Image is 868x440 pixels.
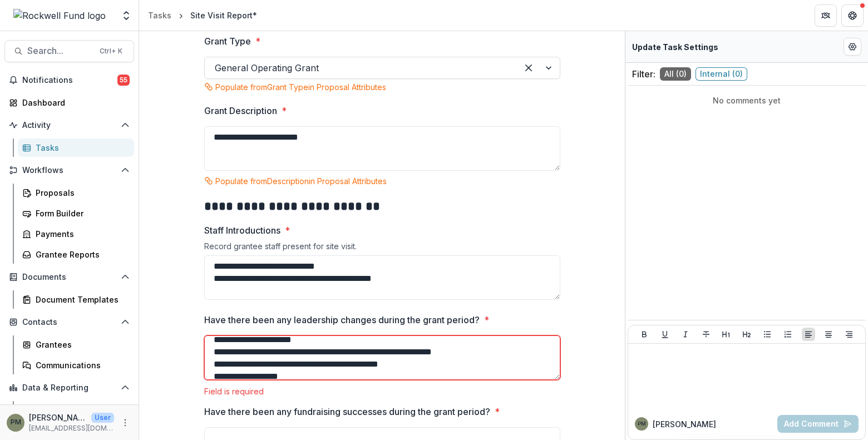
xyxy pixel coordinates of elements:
p: Grant Description [204,104,277,117]
p: [PERSON_NAME][GEOGRAPHIC_DATA] [29,412,87,423]
a: Communications [18,356,134,374]
button: Open Activity [4,116,134,134]
button: More [119,416,132,429]
span: Internal ( 0 ) [696,67,747,81]
p: User [91,413,114,423]
p: Filter: [632,67,655,81]
span: 55 [117,75,130,86]
a: Grantees [18,335,134,354]
div: Payments [36,228,125,240]
p: Populate from Grant Type in Proposal Attributes [215,81,386,93]
a: Dashboard [18,401,134,419]
span: Data & Reporting [22,383,116,393]
button: Open entity switcher [119,4,134,27]
button: Bullet List [761,328,774,341]
p: Populate from Description in Proposal Attributes [215,175,387,187]
p: Have there been any fundraising successes during the grant period? [204,405,490,418]
button: Align Right [842,328,856,341]
p: Update Task Settings [632,41,718,53]
a: Payments [18,225,134,243]
div: Site Visit Report* [190,9,257,21]
button: Bold [638,328,651,341]
span: Contacts [22,318,116,327]
button: Align Center [822,328,835,341]
a: Form Builder [18,204,134,223]
span: Search... [27,46,93,56]
button: Open Contacts [4,313,134,331]
p: Have there been any leadership changes during the grant period? [204,313,480,327]
button: Open Workflows [4,161,134,179]
button: Align Left [802,328,815,341]
div: Proposals [36,187,125,199]
div: Grantees [36,339,125,350]
a: Proposals [18,184,134,202]
p: No comments yet [632,95,861,106]
span: Documents [22,273,116,282]
button: Strike [699,328,713,341]
button: Add Comment [777,415,859,433]
span: Activity [22,121,116,130]
button: Partners [815,4,837,27]
button: Search... [4,40,134,62]
div: Grantee Reports [36,249,125,260]
span: All ( 0 ) [660,67,691,81]
div: Field is required [204,387,560,396]
button: Italicize [679,328,692,341]
a: Tasks [18,139,134,157]
span: Workflows [22,166,116,175]
div: Form Builder [36,207,125,219]
button: Heading 2 [740,328,753,341]
p: [PERSON_NAME] [653,418,716,430]
a: Tasks [144,7,176,23]
div: Document Templates [36,294,125,305]
div: Record grantee staff present for site visit. [204,241,560,255]
button: Heading 1 [719,328,733,341]
div: Patrick Moreno-Covington [11,419,21,426]
button: Open Data & Reporting [4,379,134,397]
a: Dashboard [4,93,134,112]
button: Underline [658,328,672,341]
p: Staff Introductions [204,224,280,237]
div: Patrick Moreno-Covington [638,421,646,427]
div: Communications [36,359,125,371]
span: Notifications [22,76,117,85]
nav: breadcrumb [144,7,262,23]
div: Tasks [36,142,125,154]
button: Ordered List [781,328,795,341]
a: Document Templates [18,290,134,309]
div: Ctrl + K [97,45,125,57]
img: Rockwell Fund logo [13,9,106,22]
p: [EMAIL_ADDRESS][DOMAIN_NAME] [29,423,114,433]
button: Get Help [841,4,864,27]
div: Dashboard [22,97,125,108]
div: Tasks [148,9,171,21]
button: Edit Form Settings [844,38,861,56]
p: Grant Type [204,34,251,48]
button: Open Documents [4,268,134,286]
div: Clear selected options [520,59,537,77]
button: Notifications55 [4,71,134,89]
a: Grantee Reports [18,245,134,264]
